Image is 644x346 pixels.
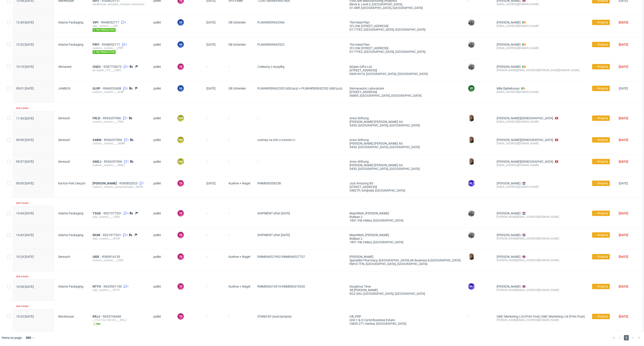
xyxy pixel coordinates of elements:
[206,182,216,185] span: [DATE]
[16,87,34,90] span: 09:01 [DATE]
[594,284,608,288] span: → Shipping
[497,46,585,50] div: [EMAIL_ADDRESS][DOMAIN_NAME]
[497,185,585,189] div: [EMAIL_ADDRESS][DOMAIN_NAME]
[229,285,250,295] span: Kuehne + Nagel
[206,138,221,149] span: -
[350,46,461,50] div: 2FLOW, [STREET_ADDRESS]
[350,50,461,53] div: D11TYX2, [GEOGRAPHIC_DATA] , [GEOGRAPHIC_DATA]
[229,43,250,54] span: DB Schenker
[350,285,461,288] div: Doughnut Time
[206,255,221,266] span: -
[123,65,129,68] a: 2
[350,163,461,167] div: [PERSON_NAME] [PERSON_NAME] AG
[206,87,216,90] span: [DATE]
[93,211,104,215] a: TSQX
[350,145,461,149] div: 5430, [GEOGRAPHIC_DATA] , [GEOGRAPHIC_DATA]
[93,43,102,46] span: PRFI
[206,285,221,295] span: -
[497,288,585,292] div: [PERSON_NAME][EMAIL_ADDRESS][DOMAIN_NAME]
[229,138,250,149] span: -
[93,258,146,262] div: custom__custom____UIDE
[350,138,461,142] div: arwo Stiftung
[350,2,461,6] div: Block 4, Level 2, [GEOGRAPHIC_DATA],
[153,255,170,266] span: pallet
[497,160,553,163] a: [PERSON_NAME][DEMOGRAPHIC_DATA]
[122,116,128,120] a: 1
[178,210,184,216] figcaption: TK
[58,182,85,185] span: Karton-Pak Cieszyn
[93,138,104,142] a: SABM
[153,233,170,244] span: pallet
[93,285,104,288] a: NTYV
[350,68,461,72] div: [STREET_ADDRESS]
[93,160,104,163] a: GMZJ
[594,86,608,90] span: → Shipping
[102,43,121,46] a: R948052717
[350,28,461,31] div: D11TYX2, [GEOGRAPHIC_DATA] , [GEOGRAPHIC_DATA]
[497,68,585,72] div: [PERSON_NAME][EMAIL_ADDRESS][PERSON_NAME][DOMAIN_NAME]
[619,285,628,288] span: [DATE]
[257,160,342,171] span: -
[350,233,461,237] div: MaatWerk, [PERSON_NAME]
[206,233,221,244] span: -
[93,116,103,120] span: FRLD
[178,254,184,260] figcaption: TK
[93,233,103,237] span: IDUW
[123,160,129,163] a: 1
[497,24,585,28] div: [EMAIL_ADDRESS][DOMAIN_NAME]
[257,285,305,288] span: RWM006519474 RWM006519520
[101,21,120,24] a: R948052717
[257,255,305,258] span: RWM006527692 RWM006527737
[497,142,585,145] div: [EMAIL_ADDRESS][DOMAIN_NAME]
[93,87,103,90] a: ULRP
[619,65,628,68] span: [DATE]
[127,211,129,215] span: 4
[350,288,461,292] div: 58 [PERSON_NAME]
[104,285,123,288] a: R635501150
[153,87,170,97] span: pallet
[497,237,585,240] div: [PERSON_NAME][EMAIL_ADDRESS][DOMAIN_NAME]
[93,21,101,24] a: VIPI
[103,233,122,237] span: R021977531
[103,116,122,120] span: R054257906
[350,24,461,28] div: 2FLOW, [STREET_ADDRESS]
[468,254,475,260] img: Angelina Marć
[93,90,146,94] div: custom__custom____ULRP
[350,142,461,145] div: [PERSON_NAME] [PERSON_NAME] AG
[497,87,520,90] a: Mila Djebelnouar
[619,182,628,185] span: [DATE]
[178,313,184,320] figcaption: TK
[128,160,129,163] span: 1
[206,116,221,127] span: -
[497,43,521,46] a: [PERSON_NAME]
[497,285,521,288] a: [PERSON_NAME]
[153,285,170,295] span: pallet
[468,232,475,238] img: Zeniuk Magdalena
[119,182,138,185] span: R560852023
[350,189,461,192] div: 5482TP, Schijndel , [GEOGRAPHIC_DATA]
[229,255,250,266] span: Kuehne + Nagel
[594,20,608,24] span: → Shipping
[468,85,475,92] figcaption: ZP
[350,182,461,185] div: Just Amazing BV
[143,182,144,185] span: 1
[468,283,475,290] figcaption: [PERSON_NAME]
[350,6,461,10] div: S1 4WP, [GEOGRAPHIC_DATA] , [GEOGRAPHIC_DATA]
[16,160,34,163] span: 09:57 [DATE]
[229,116,250,127] span: -
[350,258,461,262] div: Specialist Pharmacy, [GEOGRAPHIC_DATA]-UK Business & [GEOGRAPHIC_DATA]
[468,41,475,48] img: Zeniuk Magdalena
[257,182,281,185] span: RWM006558258
[58,138,70,142] span: Serwach
[497,211,521,215] a: [PERSON_NAME]
[619,255,628,258] span: [DATE]
[153,160,170,171] span: pallet
[229,315,250,326] span: -
[103,315,122,318] a: R633736468
[93,255,102,258] span: UIDE
[93,182,119,185] a: [PERSON_NAME]
[121,43,127,46] a: 3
